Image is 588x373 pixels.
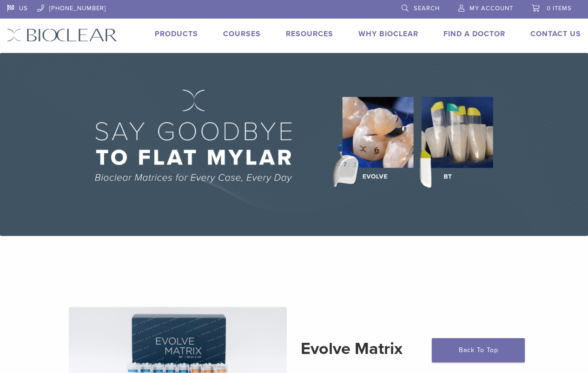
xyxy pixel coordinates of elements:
[547,5,572,12] span: 0 items
[469,5,513,12] span: My Account
[286,29,333,39] a: Resources
[443,29,505,39] a: Find A Doctor
[358,29,418,39] a: Why Bioclear
[301,338,519,360] h2: Evolve Matrix
[223,29,261,39] a: Courses
[432,338,525,362] a: Back To Top
[155,29,198,39] a: Products
[530,29,581,39] a: Contact Us
[414,5,440,12] span: Search
[7,28,117,42] img: Bioclear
